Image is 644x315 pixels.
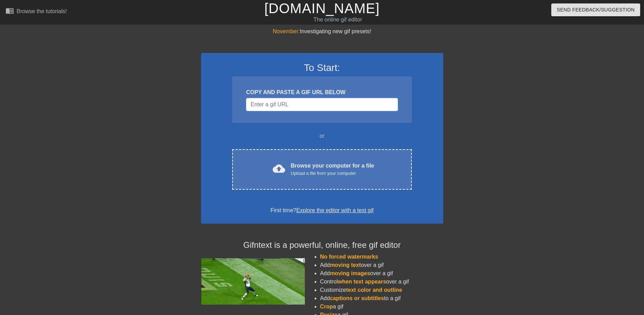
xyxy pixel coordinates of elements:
[6,7,67,17] a: Browse the tutorials!
[273,162,285,175] span: cloud_upload
[210,206,434,215] div: First time?
[218,16,457,24] div: The online gif editor
[201,240,443,250] h4: Gifntext is a powerful, online, free gif editor
[330,295,384,301] span: captions or subtitles
[320,278,443,286] li: Control over a gif
[320,303,443,311] li: a gif
[320,261,443,269] li: Add over a gif
[346,287,402,293] span: text color and outline
[296,207,373,213] a: Explore the editor with a test gif
[17,8,67,14] div: Browse the tutorials!
[201,258,305,305] img: football_small.gif
[557,6,635,14] span: Send Feedback/Suggestion
[330,262,361,268] span: moving text
[338,279,386,285] span: when text appears
[320,304,333,309] span: Crop
[320,254,378,260] span: No forced watermarks
[210,62,434,74] h3: To Start:
[330,270,370,276] span: moving images
[291,170,374,177] div: Upload a file from your computer
[219,132,425,140] div: or
[246,88,398,97] div: COPY AND PASTE A GIF URL BELOW
[246,98,398,111] input: Username
[201,27,443,36] div: Investigating new gif presets!
[6,7,14,15] span: menu_book
[291,162,374,177] div: Browse your computer for a file
[320,294,443,303] li: Add to a gif
[273,28,300,34] span: November:
[320,269,443,278] li: Add over a gif
[320,286,443,294] li: Customize
[264,1,380,16] a: [DOMAIN_NAME]
[551,3,640,16] button: Send Feedback/Suggestion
